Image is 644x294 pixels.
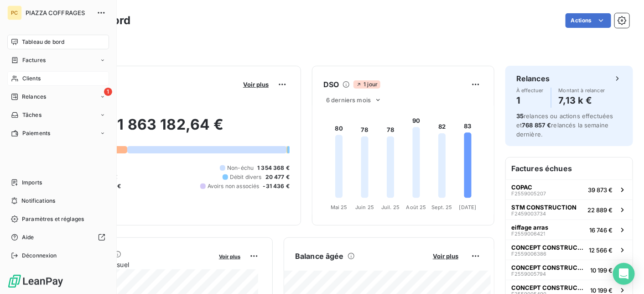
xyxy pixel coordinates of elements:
button: eiffage arrasF255900642116 746 € [506,220,633,240]
button: STM CONSTRUCTIONF245900373422 889 € [506,199,633,220]
tspan: Juil. 25 [381,205,400,211]
span: CONCEPT CONSTRUCTION [511,284,587,291]
span: Non-échu [227,164,254,172]
h6: DSO [323,79,339,90]
span: CONCEPT CONSTRUCTION [511,244,585,251]
tspan: Sept. 25 [432,205,452,211]
span: PIAZZA COFFRAGES [26,9,91,16]
span: Relances [22,93,46,101]
span: Factures [22,56,46,64]
span: F2559005207 [511,191,546,196]
span: Tableau de bord [22,38,64,46]
h4: 1 [516,93,544,108]
span: F2459003734 [511,211,546,216]
span: COPAC [511,184,532,191]
span: Voir plus [433,252,458,260]
button: CONCEPT CONSTRUCTIONF255900638612 566 € [506,240,633,260]
span: Chiffre d'affaires mensuel [52,260,213,269]
button: Voir plus [216,252,243,260]
span: Imports [22,178,42,187]
span: Tâches [22,111,42,119]
span: 6 derniers mois [326,96,371,104]
span: Déconnexion [22,252,57,260]
tspan: Juin 25 [355,205,374,211]
span: Paramètres et réglages [22,215,84,223]
span: 35 [516,112,524,120]
button: COPACF255900520739 873 € [506,179,633,199]
span: Débit divers [230,173,262,181]
button: Voir plus [430,252,461,260]
span: Voir plus [243,81,269,88]
a: Aide [7,230,109,245]
span: F2559006386 [511,251,546,257]
span: F2559006421 [511,231,545,236]
button: CONCEPT CONSTRUCTIONF255900579410 199 € [506,260,633,280]
span: F2559005794 [511,271,546,277]
button: Voir plus [240,80,271,89]
span: CONCEPT CONSTRUCTION [511,264,587,271]
span: eiffage arras [511,224,548,231]
span: Avoirs non associés [208,182,260,190]
span: 39 873 € [588,186,613,194]
span: 12 566 € [589,247,613,254]
span: Aide [22,233,34,241]
tspan: Août 25 [406,205,426,211]
span: 16 746 € [589,226,613,234]
span: Montant à relancer [559,88,605,93]
span: STM CONSTRUCTION [511,204,576,211]
h6: Relances [516,73,550,84]
span: Clients [22,74,41,83]
span: 10 199 € [590,287,613,294]
div: PC [7,5,22,20]
div: Open Intercom Messenger [613,263,635,285]
span: 22 889 € [587,206,613,214]
button: Actions [566,13,611,28]
span: 1 jour [353,80,380,89]
tspan: [DATE] [459,205,477,211]
span: 10 199 € [590,267,613,274]
span: 1 354 368 € [257,164,290,172]
tspan: Mai 25 [331,205,348,211]
span: À effectuer [516,88,544,93]
img: Logo LeanPay [7,274,64,289]
span: 768 857 € [522,121,551,129]
span: Notifications [21,197,55,205]
h4: 7,13 k € [559,93,605,108]
span: relances ou actions effectuées et relancés la semaine dernière. [516,112,613,138]
span: Voir plus [219,253,240,260]
span: 20 477 € [265,173,290,181]
h2: 1 863 182,64 € [52,115,290,143]
h6: Balance âgée [295,251,344,262]
span: 1 [104,88,112,96]
span: Paiements [22,129,50,137]
h6: Factures échues [506,157,633,179]
span: -31 436 € [263,182,290,190]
